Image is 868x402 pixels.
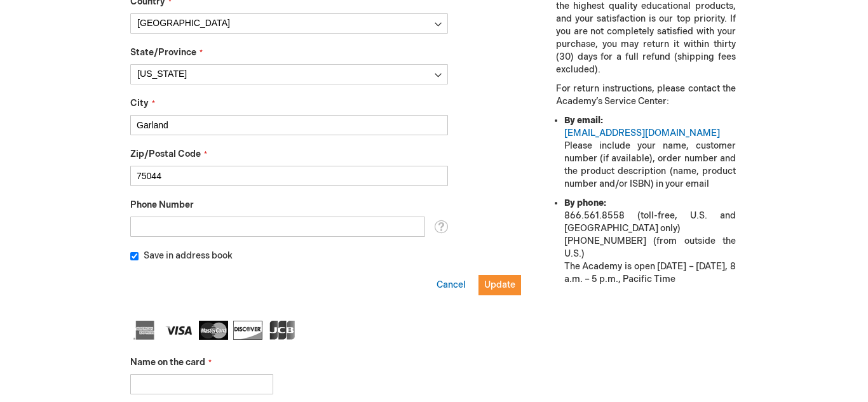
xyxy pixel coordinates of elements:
img: Visa [165,321,194,340]
span: Name on the card [130,357,205,368]
img: Discover [233,321,262,340]
span: State/Province [130,47,196,58]
strong: By email: [564,115,603,126]
button: Update [478,275,521,295]
img: MasterCard [199,321,228,340]
span: City [130,98,149,109]
p: For return instructions, please contact the Academy’s Service Center: [556,83,736,108]
li: Please include your name, customer number (if available), order number and the product descriptio... [564,114,736,191]
button: Cancel [437,279,466,291]
a: [EMAIL_ADDRESS][DOMAIN_NAME] [564,128,720,138]
img: JCB [268,321,297,340]
span: Update [484,279,515,290]
strong: By phone: [564,198,606,208]
span: Zip/Postal Code [130,149,201,159]
span: Save in address book [144,250,233,261]
span: Cancel [437,279,466,290]
li: 866.561.8558 (toll-free, U.S. and [GEOGRAPHIC_DATA] only) [PHONE_NUMBER] (from outside the U.S.) ... [564,197,736,286]
span: Phone Number [130,199,194,210]
img: American Express [130,321,159,340]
